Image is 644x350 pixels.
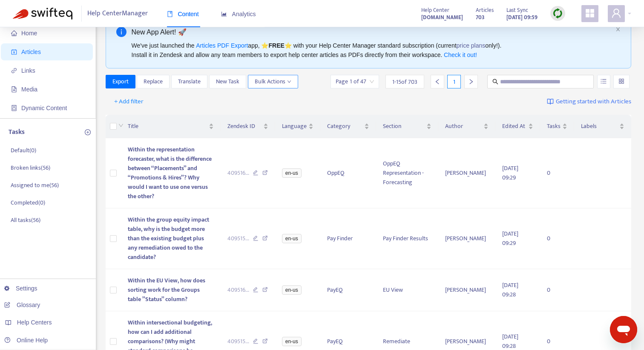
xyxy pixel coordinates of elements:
span: right [468,79,474,85]
span: 409516 ... [227,168,249,178]
button: Export [106,75,135,88]
th: Title [121,115,221,138]
td: [PERSON_NAME] [438,269,496,311]
span: Bulk Actions [255,77,291,86]
td: OppEQ [320,138,376,208]
strong: [DOMAIN_NAME] [421,13,463,22]
td: Pay Finder Results [376,208,438,269]
span: + Add filter [114,97,144,107]
span: container [11,105,17,111]
span: Tasks [547,122,561,131]
button: Bulk Actionsdown [248,75,298,88]
td: [PERSON_NAME] [438,208,496,269]
span: Replace [144,77,163,86]
a: Getting started with Articles [547,95,631,108]
span: close [615,27,621,32]
a: Articles PDF Export [196,42,248,49]
a: Glossary [4,302,40,308]
button: + Add filter [108,95,150,108]
button: unordered-list [597,75,610,88]
span: en-us [282,168,302,178]
span: link [11,68,17,74]
span: Articles [21,48,41,55]
th: Language [275,115,320,138]
span: Category [327,122,362,131]
p: Completed ( 0 ) [11,198,45,207]
span: Language [282,122,307,131]
span: home [11,30,17,36]
span: Edited At [502,122,526,131]
span: en-us [282,337,302,346]
th: Zendesk ID [221,115,275,138]
span: New Task [216,77,239,86]
button: Translate [171,75,207,88]
span: Help Center Manager [87,6,148,22]
span: Home [21,30,37,37]
span: Articles [476,6,494,15]
button: Replace [137,75,170,88]
b: FREE [268,42,284,49]
td: PayEQ [320,269,376,311]
span: Zendesk ID [227,122,262,131]
iframe: Button to launch messaging window [610,316,637,343]
span: appstore [585,8,595,18]
td: 0 [540,269,574,311]
th: Edited At [495,115,540,138]
p: Tasks [9,127,25,137]
span: en-us [282,234,302,243]
span: Media [21,86,37,93]
span: plus-circle [85,129,91,135]
img: image-link [547,98,554,105]
th: Tasks [540,115,574,138]
span: Within the representation forecaster, what is the difference between “Placements” and “Promotions... [128,145,212,201]
span: 1 - 15 of 703 [392,77,417,86]
th: Section [376,115,438,138]
span: search [492,79,498,85]
p: Default ( 0 ) [11,146,36,155]
span: Within the group equity impact table, why is the budget more than the existing budget plus any re... [128,215,209,262]
td: EU View [376,269,438,311]
span: Last Sync [506,6,528,15]
p: Assigned to me ( 56 ) [11,181,59,190]
img: Swifteq [13,8,72,20]
td: [PERSON_NAME] [438,138,496,208]
strong: [DATE] 09:59 [506,13,538,22]
td: 0 [540,138,574,208]
span: down [287,80,291,84]
span: 409516 ... [227,285,249,295]
span: account-book [11,49,17,55]
span: Getting started with Articles [556,97,631,107]
span: area-chart [221,11,227,17]
span: Help Centers [17,319,52,326]
span: Within the EU View, how does sorting work for the Groups table ”Status” column? [128,276,205,304]
th: Labels [574,115,631,138]
a: Settings [4,285,37,292]
span: Export [112,77,129,86]
a: [DOMAIN_NAME] [421,12,463,22]
span: Translate [178,77,201,86]
span: en-us [282,285,302,295]
span: 409515 ... [227,234,249,243]
span: [DATE] 09:29 [502,163,518,182]
span: info-circle [116,27,126,37]
span: [DATE] 09:28 [502,280,518,299]
span: Labels [581,122,618,131]
span: Links [21,67,35,74]
span: unordered-list [601,78,607,84]
button: New Task [209,75,246,88]
td: 0 [540,208,574,269]
p: Broken links ( 56 ) [11,163,50,172]
td: Pay Finder [320,208,376,269]
span: Dynamic Content [21,105,67,111]
span: [DATE] 09:29 [502,229,518,248]
td: OppEQ Representation - Forecasting [376,138,438,208]
span: Content [167,11,199,17]
span: book [167,11,173,17]
span: Analytics [221,11,256,17]
span: 409515 ... [227,337,249,346]
span: file-image [11,86,17,92]
div: 1 [447,75,461,88]
span: user [611,8,621,18]
th: Category [320,115,376,138]
button: close [615,27,621,32]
